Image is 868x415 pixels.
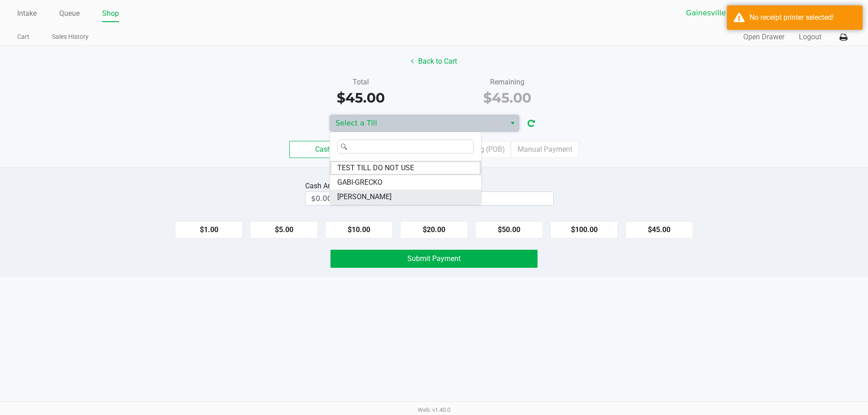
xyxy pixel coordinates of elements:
[441,77,574,88] div: Remaining
[294,88,427,108] div: $45.00
[17,31,29,42] a: Cart
[325,221,393,238] button: $10.00
[337,177,382,188] span: GABI-GRECKO
[337,191,392,202] span: [PERSON_NAME]
[17,7,37,20] a: Intake
[506,115,519,131] button: Select
[400,221,468,238] button: $20.00
[294,77,427,88] div: Total
[799,32,821,42] button: Logout
[511,141,579,158] label: Manual Payment
[550,221,618,238] button: $100.00
[405,53,463,70] button: Back to Cart
[59,7,80,20] a: Queue
[475,221,543,238] button: $50.00
[52,31,89,42] a: Sales History
[686,8,774,19] span: Gainesville WC
[780,5,793,21] button: Select
[305,181,352,191] div: Cash Amount
[102,7,119,20] a: Shop
[289,141,357,158] label: Cash
[441,88,574,108] div: $45.00
[337,163,414,173] span: TEST TILL DO NOT USE
[335,118,500,129] span: Select a Till
[625,221,693,238] button: $45.00
[407,254,461,263] span: Submit Payment
[750,12,856,23] div: No receipt printer selected!
[250,221,318,238] button: $5.00
[418,406,450,413] span: Web: v1.40.0
[330,250,538,268] button: Submit Payment
[743,32,784,42] button: Open Drawer
[175,221,243,238] button: $1.00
